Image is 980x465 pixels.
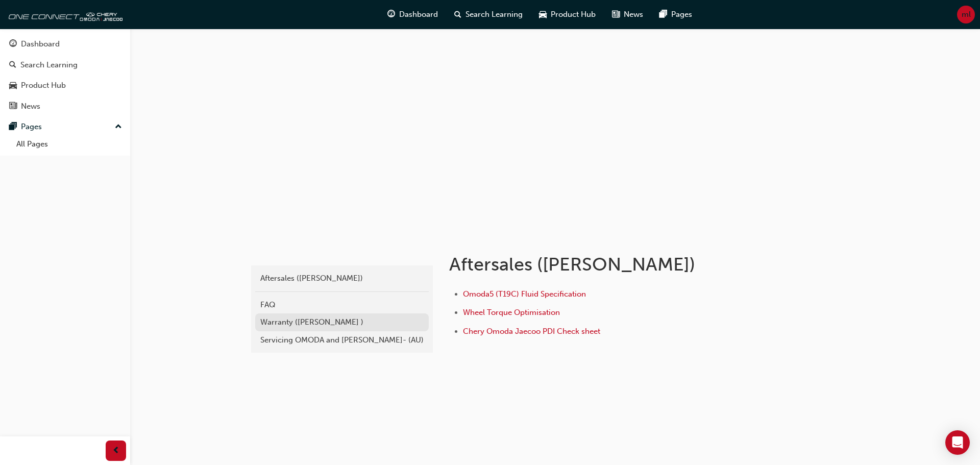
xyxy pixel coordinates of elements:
img: oneconnect [5,4,122,25]
span: pages-icon [9,123,17,132]
span: Search Learning [465,9,523,20]
div: Dashboard [21,38,60,50]
span: news-icon [612,8,620,21]
span: search-icon [454,8,461,21]
span: search-icon [9,61,16,70]
span: car-icon [539,8,547,21]
span: News [624,9,643,20]
a: All Pages [12,136,126,152]
a: search-iconSearch Learning [446,4,531,25]
div: Search Learning [20,59,78,71]
button: Pages [4,117,126,136]
button: DashboardSearch LearningProduct HubNews [4,33,126,117]
div: Pages [21,121,42,133]
span: car-icon [9,81,17,90]
button: ml [957,6,975,23]
h1: Aftersales ([PERSON_NAME]) [449,253,784,276]
span: prev-icon [112,445,120,457]
span: pages-icon [659,8,667,21]
a: pages-iconPages [651,4,700,25]
div: Servicing OMODA and [PERSON_NAME]- (AU) [260,334,424,346]
div: Open Intercom Messenger [945,430,970,455]
a: Wheel Torque Optimisation [463,308,560,317]
a: Servicing OMODA and [PERSON_NAME]- (AU) [255,331,429,349]
div: News [21,101,40,112]
div: Product Hub [21,80,66,91]
span: Dashboard [399,9,438,20]
a: guage-iconDashboard [379,4,446,25]
a: FAQ [255,296,429,314]
a: Search Learning [4,56,126,75]
div: FAQ [260,299,424,311]
a: Aftersales ([PERSON_NAME]) [255,270,429,287]
a: car-iconProduct Hub [531,4,604,25]
span: news-icon [9,102,17,111]
a: Dashboard [4,35,126,54]
span: up-icon [115,120,122,134]
span: Pages [671,9,692,20]
span: ml [962,9,971,20]
a: Chery Omoda Jaecoo PDI Check sheet [463,327,600,336]
span: Product Hub [551,9,596,20]
a: news-iconNews [604,4,651,25]
span: guage-icon [9,40,17,49]
a: News [4,97,126,116]
span: guage-icon [387,8,395,21]
div: Warranty ([PERSON_NAME] ) [260,316,424,328]
div: Aftersales ([PERSON_NAME]) [260,273,424,284]
a: Omoda5 (T19C) Fluid Specification [463,289,586,299]
a: Warranty ([PERSON_NAME] ) [255,313,429,331]
a: Product Hub [4,76,126,95]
